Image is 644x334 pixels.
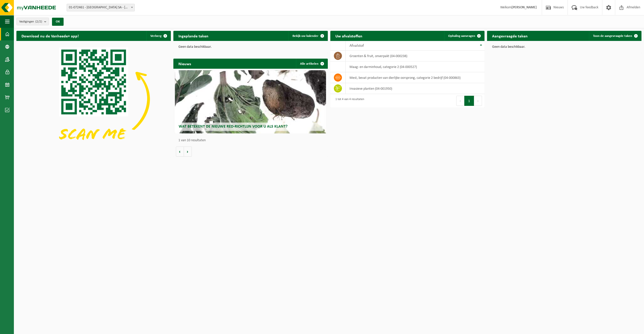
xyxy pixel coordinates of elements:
span: Verberg [150,34,162,38]
p: 1 van 10 resultaten [178,139,325,142]
h2: Ingeplande taken [173,31,213,41]
p: Geen data beschikbaar. [178,45,323,49]
button: Verberg [146,31,170,41]
h2: Aangevraagde taken [487,31,533,41]
span: 01-072461 - ABATTOIR SA - ANDERLECHT [67,4,135,11]
span: 01-072461 - ABATTOIR SA - ANDERLECHT [67,4,135,11]
button: Vorige [176,147,184,157]
span: Bekijk uw kalender [292,34,318,38]
button: Vestigingen(2/2) [16,18,49,25]
a: Toon de aangevraagde taken [589,31,641,41]
button: Previous [456,96,464,106]
h2: Nieuws [173,59,196,68]
td: invasieve planten (04-001950) [346,83,485,94]
span: Vestigingen [19,18,42,26]
td: groenten & fruit, onverpakt (04-000238) [346,51,485,61]
button: OK [52,18,64,26]
span: Ophaling aanvragen [448,34,475,38]
a: Bekijk uw kalender [288,31,327,41]
img: Download de VHEPlus App [16,41,171,157]
p: Geen data beschikbaar. [492,45,636,49]
a: Alle artikelen [296,59,327,69]
div: 1 tot 4 van 4 resultaten [333,95,364,106]
strong: [PERSON_NAME] [512,6,537,9]
button: Volgende [184,147,192,157]
button: Next [474,96,482,106]
h2: Uw afvalstoffen [330,31,367,41]
a: Ophaling aanvragen [444,31,484,41]
span: Wat betekent de nieuwe RED-richtlijn voor u als klant? [179,125,287,129]
span: Afvalstof [350,44,364,48]
td: mest, bevat producten van dierlijke oorsprong, categorie 2 bedrijf (04-000863) [346,72,485,83]
span: Toon de aangevraagde taken [593,34,632,38]
a: Wat betekent de nieuwe RED-richtlijn voor u als klant? [175,70,326,133]
h2: Download nu de Vanheede+ app! [16,31,84,41]
button: 1 [464,96,474,106]
count: (2/2) [35,20,42,23]
td: maag- en darminhoud, categorie 2 (04-000527) [346,61,485,72]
